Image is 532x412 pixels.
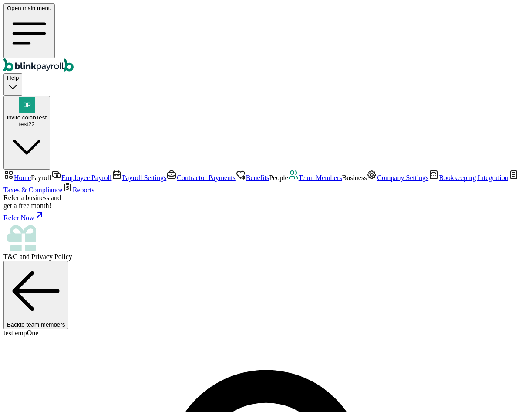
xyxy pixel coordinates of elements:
[61,174,111,181] span: Employee Payroll
[73,186,94,194] span: Reports
[3,174,519,194] a: Taxes & Compliance
[177,174,236,181] span: Contractor Payments
[7,121,47,127] div: test22
[122,174,166,181] span: Payroll Settings
[3,96,50,170] button: invite colabTesttest22
[3,174,31,181] a: Home
[7,75,19,81] span: Help
[7,321,65,328] span: Back
[299,174,342,181] span: Team Members
[3,73,22,95] button: Help
[3,210,529,222] a: Refer Now
[166,174,236,181] a: Contractor Payments
[428,174,508,181] a: Bookkeeping Integration
[269,174,288,181] span: People
[3,3,529,73] nav: Global
[111,174,166,181] a: Payroll Settings
[377,174,428,181] span: Company Settings
[236,174,269,181] a: Benefits
[7,114,47,121] span: invite colabTest
[488,370,532,412] iframe: Chat Widget
[20,321,65,328] span: to team members
[3,253,18,260] span: T&C
[62,186,94,194] a: Reports
[51,174,111,181] a: Employee Payroll
[3,170,529,261] nav: Sidebar
[3,253,72,260] span: and
[288,174,342,181] a: Team Members
[7,5,51,11] span: Open main menu
[3,3,55,58] button: Open main menu
[14,174,31,181] span: Home
[439,174,508,181] span: Bookkeeping Integration
[3,186,62,194] span: Taxes & Compliance
[367,174,428,181] a: Company Settings
[31,174,51,181] span: Payroll
[31,253,72,260] span: Privacy Policy
[3,194,529,210] div: Refer a business and get a free month!
[3,329,529,337] div: test empOne
[3,261,68,329] button: Backto team members
[246,174,269,181] span: Benefits
[342,174,367,181] span: Business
